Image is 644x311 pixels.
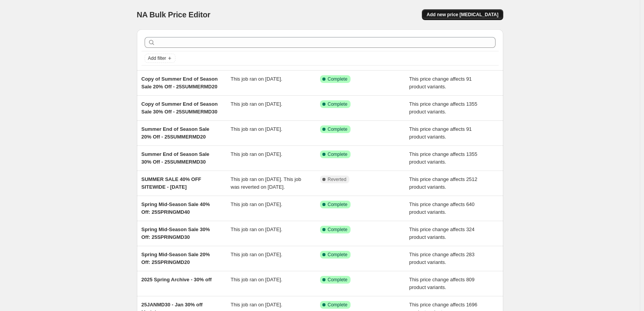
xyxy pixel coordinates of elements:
[328,76,347,82] span: Complete
[328,277,347,283] span: Complete
[409,126,472,140] span: This price change affects 91 product variants.
[409,277,475,290] span: This price change affects 809 product variants.
[409,76,472,90] span: This price change affects 91 product variants.
[409,201,475,215] span: This price change affects 640 product variants.
[328,151,347,157] span: Complete
[137,10,211,19] span: NA Bulk Price Editor
[231,76,282,82] span: This job ran on [DATE].
[328,176,347,183] span: Reverted
[409,176,477,190] span: This price change affects 2512 product variants.
[142,226,210,240] span: Spring Mid-Season Sale 30% Off: 25SPRINGMD30
[148,55,166,61] span: Add filter
[142,277,212,282] span: 2025 Spring Archive - 30% off
[231,302,282,308] span: This job ran on [DATE].
[422,9,503,20] button: Add new price [MEDICAL_DATA]
[409,151,477,165] span: This price change affects 1355 product variants.
[142,201,210,215] span: Spring Mid-Season Sale 40% Off: 25SPRINGMD40
[409,226,475,240] span: This price change affects 324 product variants.
[231,101,282,107] span: This job ran on [DATE].
[142,126,209,140] span: Summer End of Season Sale 20% Off - 25SUMMERMD20
[142,76,218,90] span: Copy of Summer End of Season Sale 20% Off - 25SUMMERMD20
[231,151,282,157] span: This job ran on [DATE].
[231,176,301,190] span: This job ran on [DATE]. This job was reverted on [DATE].
[328,302,347,308] span: Complete
[142,176,201,190] span: SUMMER SALE 40% OFF SITEWIDE - [DATE]
[231,252,282,257] span: This job ran on [DATE].
[231,126,282,132] span: This job ran on [DATE].
[231,226,282,232] span: This job ran on [DATE].
[328,126,347,132] span: Complete
[328,226,347,233] span: Complete
[231,277,282,282] span: This job ran on [DATE].
[142,252,210,265] span: Spring Mid-Season Sale 20% Off: 25SPRINGMD20
[328,252,347,258] span: Complete
[409,101,477,115] span: This price change affects 1355 product variants.
[142,151,209,165] span: Summer End of Season Sale 30% Off - 25SUMMERMD30
[145,54,175,63] button: Add filter
[142,101,218,115] span: Copy of Summer End of Season Sale 30% Off - 25SUMMERMD30
[328,201,347,208] span: Complete
[328,101,347,107] span: Complete
[427,12,498,18] span: Add new price [MEDICAL_DATA]
[231,201,282,207] span: This job ran on [DATE].
[409,252,475,265] span: This price change affects 283 product variants.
